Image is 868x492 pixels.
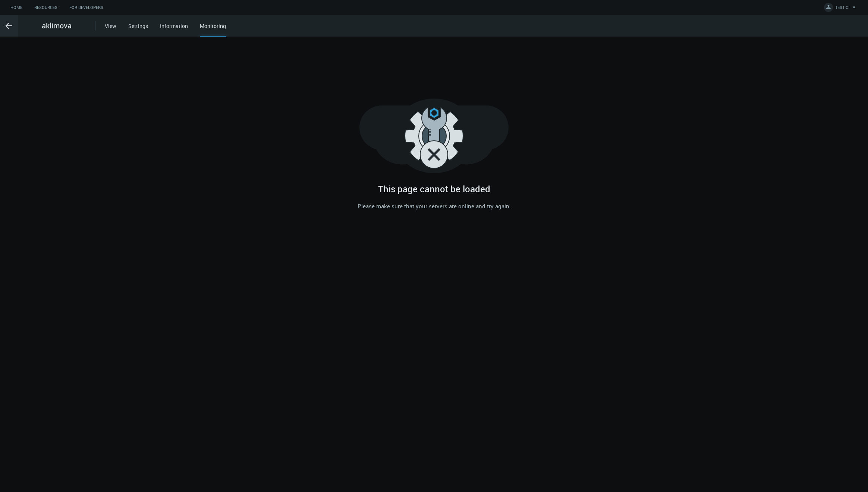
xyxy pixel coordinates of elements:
span: TEST C. [835,4,849,13]
a: View [105,22,116,29]
div: Please make sure that your servers are online and try again. [358,202,511,211]
h2: This page cannot be loaded [358,182,511,196]
a: Resources [28,3,63,12]
div: Monitoring [200,22,226,37]
a: Information [160,22,188,29]
a: For Developers [63,3,109,12]
a: Home [4,3,28,12]
span: aklimova [42,20,72,31]
a: Settings [128,22,148,29]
